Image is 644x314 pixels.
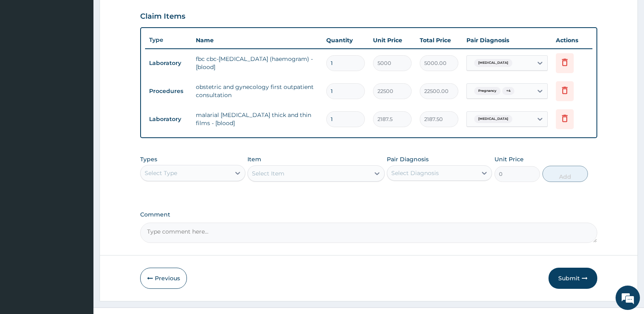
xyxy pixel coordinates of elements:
div: Select Diagnosis [391,169,439,177]
div: Select Type [145,169,177,177]
span: + 4 [502,87,514,95]
div: Chat with us now [42,45,137,56]
label: Pair Diagnosis [387,155,429,163]
label: Types [140,156,157,163]
button: Previous [140,268,187,289]
td: fbc cbc-[MEDICAL_DATA] (haemogram) - [blood] [192,51,322,75]
td: obstetric and gynecology first outpatient consultation [192,79,322,103]
td: Laboratory [145,56,192,71]
span: [MEDICAL_DATA] [474,115,512,123]
textarea: Type your message and hit 'Enter' [4,222,155,250]
span: We're online! [47,102,112,184]
th: Pair Diagnosis [462,32,552,48]
td: Laboratory [145,112,192,127]
button: Submit [549,268,597,289]
th: Quantity [322,32,369,48]
span: [MEDICAL_DATA] [474,59,512,67]
th: Total Price [416,32,462,48]
label: Item [247,155,261,163]
img: d_794563401_company_1708531726252_794563401 [15,41,33,61]
th: Actions [552,32,592,48]
td: Procedures [145,84,192,99]
div: Minimize live chat window [133,4,153,24]
td: malarial [MEDICAL_DATA] thick and thin films - [blood] [192,107,322,131]
button: Add [542,166,588,182]
span: Pregnancy [474,87,501,95]
label: Unit Price [494,155,524,163]
th: Type [145,32,192,48]
label: Comment [140,211,597,218]
h3: Claim Items [140,12,185,21]
th: Unit Price [369,32,416,48]
th: Name [192,32,322,48]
